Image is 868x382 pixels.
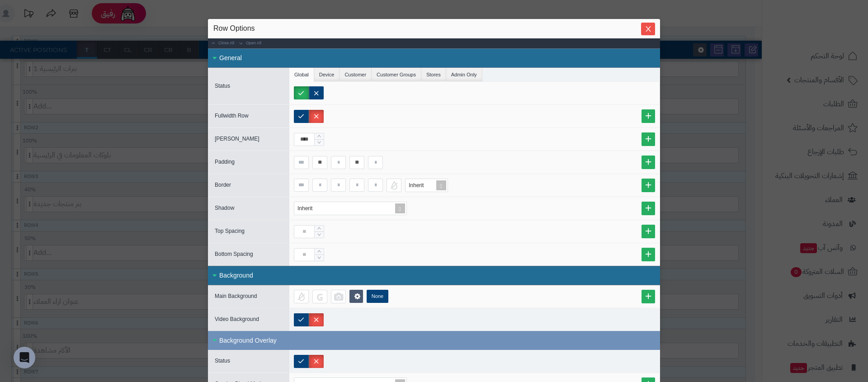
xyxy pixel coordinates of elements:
[215,182,231,188] span: Border
[315,249,324,255] span: Increase Value
[315,226,324,232] span: Increase Value
[208,331,660,350] div: Background Overlay
[14,347,35,368] div: Open Intercom Messenger
[367,290,388,303] label: None
[215,316,259,322] span: Video Background
[215,136,259,142] span: [PERSON_NAME]
[215,159,235,165] span: Padding
[314,68,340,81] li: Device
[315,255,324,261] span: Decrease Value
[215,251,253,257] span: Bottom Spacing
[340,68,372,81] li: Customer
[215,205,234,211] span: Shadow
[372,68,421,81] li: Customer Groups
[215,113,249,119] span: Fullwidth Row
[315,231,324,238] span: Decrease Value
[208,266,660,285] div: Background
[236,38,263,48] a: Open All
[215,83,230,89] span: Status
[421,68,446,81] li: Stores
[213,24,655,33] div: Row Options
[297,202,321,215] div: Inherit
[215,293,257,299] span: Main Background
[215,228,245,234] span: Top Spacing
[315,139,324,146] span: Decrease Value
[641,23,655,35] button: Close
[446,68,482,81] li: Admin Only
[208,38,236,48] a: Close All
[208,48,660,68] div: General
[409,182,424,189] span: Inherit
[289,68,314,81] li: Global
[315,133,324,140] span: Increase Value
[215,358,230,364] span: Status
